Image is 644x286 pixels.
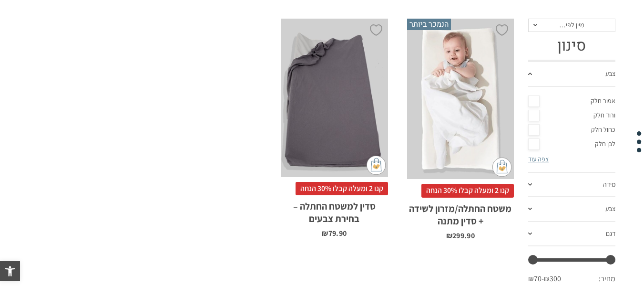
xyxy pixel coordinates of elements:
span: ₪ [446,231,452,241]
bdi: 299.90 [446,231,475,241]
span: קנו 2 ומעלה קבלו 30% הנחה [296,182,388,195]
h3: סינון [528,37,615,55]
bdi: 79.90 [322,228,347,238]
img: cat-mini-atc.png [367,156,386,175]
span: הנמכר ביותר [407,19,451,30]
a: צפה עוד [528,155,549,163]
span: ₪70 [528,274,544,284]
a: דגם [528,222,615,247]
img: cat-mini-atc.png [492,158,511,177]
h2: משטח החתלה/מזרון לשידה + סדין מתנה [407,198,514,227]
a: ורוד חלק [528,108,615,123]
a: הנמכר ביותר משטח החתלה/מזרון לשידה + סדין מתנה קנו 2 ומעלה קבלו 30% הנחהמשטח החתלה/מזרון לשידה + ... [407,19,514,240]
a: מידה [528,173,615,198]
span: ₪ [322,228,328,238]
a: כחול חלק [528,123,615,137]
a: סדין למשטח החתלה - בחירת צבעים קנו 2 ומעלה קבלו 30% הנחהסדין למשטח החתלה – בחירת צבעים ₪79.90 [281,19,388,237]
a: אפור חלק [528,94,615,108]
a: צבע [528,197,615,222]
span: ₪300 [544,274,561,284]
span: מיין לפי… [559,21,584,29]
h2: סדין למשטח החתלה – בחירת צבעים [281,195,388,225]
a: לבן חלק [528,137,615,151]
a: צבע [528,62,615,87]
span: קנו 2 ומעלה קבלו 30% הנחה [421,184,514,197]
